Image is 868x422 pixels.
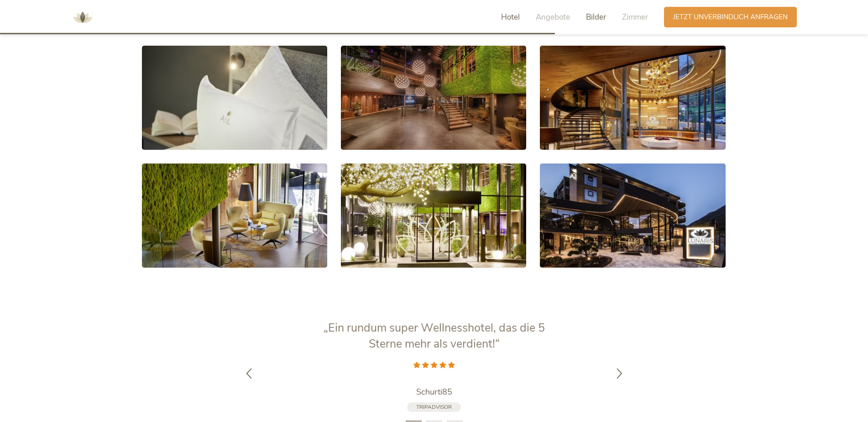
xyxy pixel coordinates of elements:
span: Angebote [536,12,570,22]
span: Zimmer [622,12,648,22]
span: „Ein rundum super Wellnesshotel, das die 5 Sterne mehr als verdient!“ [324,320,545,352]
span: Bilder [586,12,606,22]
span: Tripadvisor [416,403,452,411]
span: Hotel [501,12,520,22]
span: Schurti85 [416,386,452,397]
span: Jetzt unverbindlich anfragen [673,12,788,22]
a: Schurti85 [320,386,548,398]
img: AMONTI & LUNARIS Wellnessresort [69,4,96,31]
a: AMONTI & LUNARIS Wellnessresort [69,14,96,20]
a: Tripadvisor [407,402,461,412]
